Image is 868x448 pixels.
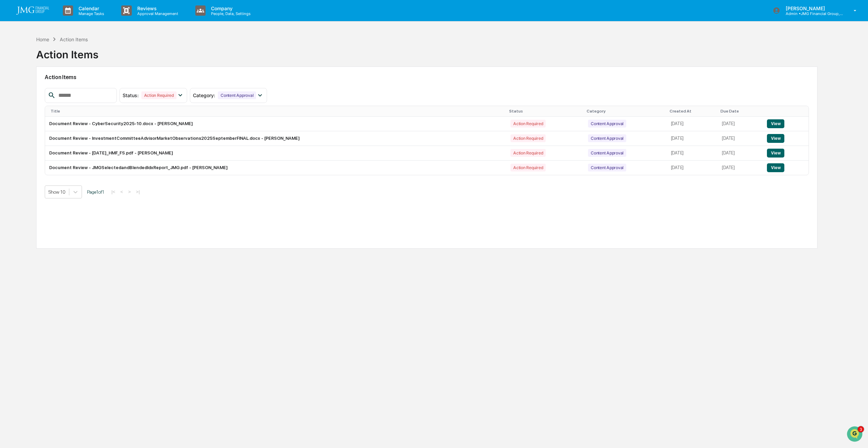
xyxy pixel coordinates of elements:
span: [DATE] [60,111,74,117]
button: < [118,189,125,195]
p: Approval Management [132,11,182,16]
td: [DATE] [718,146,763,161]
div: Content Approval [218,91,256,99]
iframe: Open customer support [846,425,865,444]
td: [DATE] [718,117,763,131]
div: Content Approval [588,149,626,157]
a: 🔎Data Lookup [4,150,46,162]
div: 🖐️ [7,140,12,146]
span: Preclearance [14,139,44,146]
p: Admin • JMG Financial Group, Ltd. [780,11,844,16]
a: View [767,165,784,170]
div: Action Items [36,43,98,61]
div: Content Approval [588,134,626,142]
td: [DATE] [718,131,763,146]
p: Manage Tasks [73,11,108,16]
button: Start new chat [116,54,124,62]
div: Action Required [510,120,546,128]
p: How can we help? [7,14,124,25]
span: Category : [193,92,215,98]
div: Due Date [720,109,760,114]
button: |< [109,189,117,195]
a: View [767,136,784,141]
div: Content Approval [588,164,626,171]
img: logo [16,6,49,15]
button: View [767,134,784,143]
span: Pylon [68,169,83,174]
a: 🗄️Attestations [47,137,87,149]
p: Calendar [73,5,108,11]
div: Category [587,109,664,114]
a: View [767,150,784,155]
div: Created At [670,109,715,114]
button: View [767,149,784,158]
td: [DATE] [718,161,763,175]
button: See all [106,74,124,83]
img: Jack Rasmussen [7,86,18,97]
td: [DATE] [667,161,718,175]
a: Powered byPylon [48,169,83,174]
p: People, Data, Settings [206,11,254,16]
div: Action Required [510,164,546,171]
div: Content Approval [588,120,626,128]
img: 1746055101610-c473b297-6a78-478c-a979-82029cc54cd1 [7,52,19,64]
button: > [126,189,133,195]
img: 1746055101610-c473b297-6a78-478c-a979-82029cc54cd1 [14,93,19,99]
p: Company [206,5,254,11]
div: Action Items [60,36,88,42]
span: • [57,93,59,98]
div: Start new chat [31,52,112,59]
div: Action Required [510,134,546,142]
td: [DATE] [667,131,718,146]
div: Action Required [510,149,546,157]
p: [PERSON_NAME] [780,5,844,11]
a: View [767,121,784,126]
span: Status : [123,92,139,98]
div: Action Required [141,91,177,99]
td: Document Review - InvestmentCommitteeAdvisorMarketObservations2025SeptemberFINAL.docx - [PERSON_N... [45,131,506,146]
p: Reviews [132,5,182,11]
td: Document Review - [DATE]_HMF_FS.pdf - [PERSON_NAME] [45,146,506,161]
span: [DATE] [60,93,74,98]
div: Past conversations [7,76,46,81]
td: [DATE] [667,146,718,161]
td: [DATE] [667,117,718,131]
span: [PERSON_NAME] [21,111,55,117]
img: Jack Rasmussen [7,105,18,116]
h2: Action Items [45,74,809,80]
button: View [767,119,784,128]
td: Document Review - CyberSecurity2025-10.docx - [PERSON_NAME] [45,117,506,131]
span: Data Lookup [14,152,43,159]
button: >| [134,189,142,195]
button: View [767,163,784,172]
span: • [57,111,59,117]
img: 1746055101610-c473b297-6a78-478c-a979-82029cc54cd1 [14,111,19,117]
div: Status [509,109,581,114]
div: Title [51,109,504,114]
div: Home [36,36,49,42]
img: 8933085812038_c878075ebb4cc5468115_72.jpg [14,52,27,64]
span: Page 1 of 1 [87,189,104,195]
div: 🔎 [7,153,12,159]
a: 🖐️Preclearance [4,137,47,149]
span: [PERSON_NAME] [21,93,55,98]
div: 🗄️ [50,140,55,146]
td: Document Review - JMGSelectedandBlendedIdxReport_JMG.pdf - [PERSON_NAME] [45,161,506,175]
div: We're available if you need us! [31,59,94,64]
span: Attestations [56,139,85,146]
